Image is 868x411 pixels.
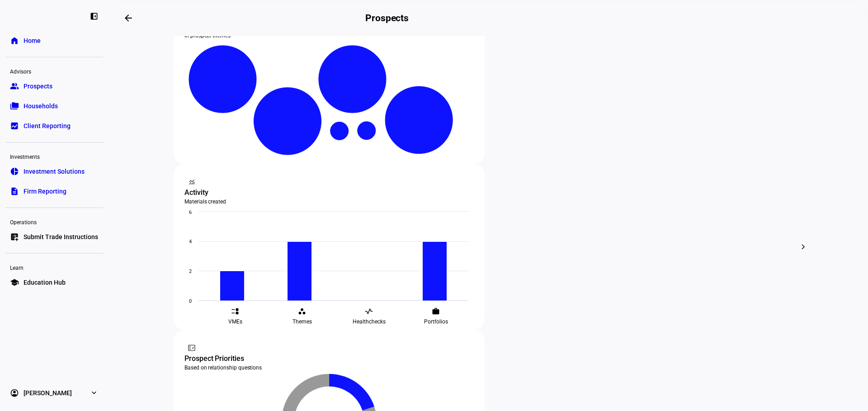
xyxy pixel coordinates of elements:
eth-mat-symbol: vital_signs [365,307,373,315]
text: 0 [189,298,192,304]
span: Submit Trade Instructions [24,232,98,241]
div: Materials created [184,198,474,205]
eth-mat-symbol: list_alt_add [10,232,19,241]
eth-mat-symbol: work [432,307,440,315]
text: 4 [189,239,192,245]
div: Advisors [5,65,103,77]
div: Based on relationship questions [184,364,474,371]
span: Client Reporting [24,121,71,130]
text: 2 [189,268,192,274]
a: bid_landscapeClient Reporting [5,117,103,135]
eth-mat-symbol: expand_more [90,388,99,397]
eth-mat-symbol: workspaces [298,307,306,315]
a: pie_chartInvestment Solutions [5,162,103,180]
div: Investments [5,150,103,162]
span: [PERSON_NAME] [24,388,72,397]
div: Activity [184,187,474,198]
mat-icon: fact_check [187,343,196,352]
span: Themes [292,318,312,325]
eth-mat-symbol: description [10,187,19,196]
a: descriptionFirm Reporting [5,182,103,200]
span: Households [24,102,58,111]
span: Prospects [24,82,52,91]
eth-mat-symbol: account_circle [10,388,19,397]
eth-mat-symbol: left_panel_close [90,12,99,21]
eth-mat-symbol: bid_landscape [10,121,19,130]
text: 6 [189,209,192,215]
eth-mat-symbol: group [10,82,19,91]
span: Home [24,36,41,45]
a: folder_copyHouseholds [5,97,103,115]
eth-mat-symbol: event_list [231,307,239,315]
div: Operations [5,215,103,228]
mat-icon: arrow_backwards [123,13,134,23]
a: homeHome [5,32,103,50]
eth-mat-symbol: folder_copy [10,102,19,111]
span: Education Hub [24,278,66,287]
eth-mat-symbol: pie_chart [10,167,19,176]
span: Healthchecks [353,318,386,325]
eth-mat-symbol: home [10,36,19,45]
span: Firm Reporting [24,187,66,196]
mat-icon: chevron_right [798,241,809,252]
h2: Prospects [365,13,409,23]
a: groupProspects [5,77,103,95]
div: Prospect Priorities [184,353,474,364]
div: Learn [5,261,103,273]
span: Investment Solutions [24,167,85,176]
mat-icon: monitoring [187,177,196,186]
span: Portfolios [424,318,448,325]
span: VMEs [228,318,242,325]
eth-mat-symbol: school [10,278,19,287]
